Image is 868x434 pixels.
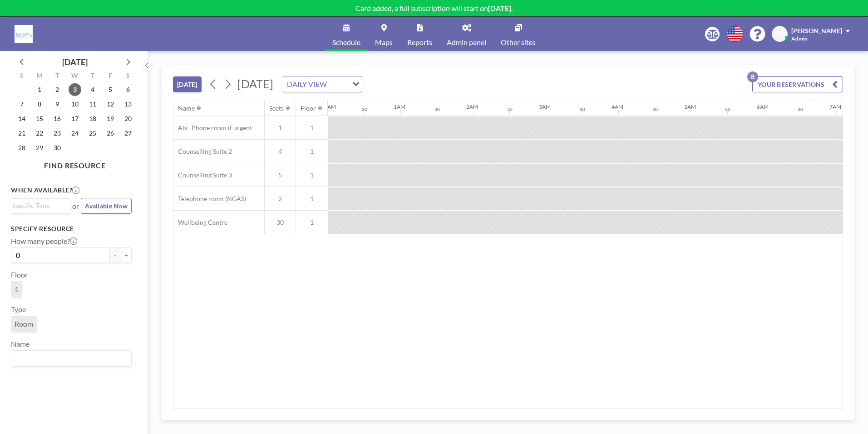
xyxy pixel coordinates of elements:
[11,339,30,348] label: Name
[12,201,65,211] input: Search for option
[85,202,128,210] span: Available Now
[86,127,99,140] span: Thursday, September 25, 2025
[11,199,70,212] div: Search for option
[296,147,328,156] span: 1
[466,103,478,110] div: 2AM
[69,83,81,96] span: Wednesday, September 3, 2025
[13,71,31,82] div: S
[325,17,368,51] a: Schedule
[119,71,137,82] div: S
[791,35,808,42] span: Admin
[296,171,328,179] span: 1
[296,124,328,132] span: 1
[122,112,134,125] span: Saturday, September 20, 2025
[332,39,360,46] span: Schedule
[283,76,362,92] div: Search for option
[51,112,64,125] span: Tuesday, September 16, 2025
[15,127,28,140] span: Sunday, September 21, 2025
[684,103,696,110] div: 5AM
[265,218,296,227] span: 30
[539,103,551,110] div: 3AM
[173,124,252,132] span: Abi- Phone room if urgent
[15,285,19,294] span: 1
[368,17,400,51] a: Maps
[400,17,439,51] a: Reports
[265,171,296,179] span: 5
[285,78,329,90] span: DAILY VIEW
[84,71,101,82] div: T
[33,112,46,125] span: Monday, September 15, 2025
[104,98,117,111] span: Friday, September 12, 2025
[829,103,841,110] div: 7AM
[122,83,134,96] span: Saturday, September 6, 2025
[104,83,117,96] span: Friday, September 5, 2025
[104,127,117,140] span: Friday, September 26, 2025
[86,112,99,125] span: Thursday, September 18, 2025
[752,76,843,92] button: YOUR RESERVATIONS8
[101,71,119,82] div: F
[301,104,316,112] div: Floor
[11,305,26,314] label: Type
[15,25,33,43] img: organization-logo
[69,98,81,111] span: Wednesday, September 10, 2025
[51,98,64,111] span: Tuesday, September 9, 2025
[507,106,513,112] div: 30
[237,77,273,91] span: [DATE]
[31,71,49,82] div: M
[69,127,81,140] span: Wednesday, September 24, 2025
[493,17,543,51] a: Other sites
[33,98,46,111] span: Monday, September 8, 2025
[33,127,46,140] span: Monday, September 22, 2025
[612,103,623,110] div: 4AM
[265,195,296,203] span: 2
[11,237,77,246] label: How many people?
[296,218,328,227] span: 1
[15,112,28,125] span: Sunday, September 14, 2025
[725,106,730,112] div: 30
[122,98,134,111] span: Saturday, September 13, 2025
[72,202,79,211] span: or
[69,112,81,125] span: Wednesday, September 17, 2025
[330,78,347,90] input: Search for option
[15,141,28,154] span: Sunday, September 28, 2025
[362,106,367,112] div: 30
[110,247,121,263] button: -
[173,195,246,203] span: Telephone room (NGAS)
[434,106,440,112] div: 30
[15,319,33,328] span: Room
[11,157,139,170] h4: FIND RESOURCE
[173,218,227,227] span: Wellbeing Centre
[407,39,432,46] span: Reports
[321,103,336,110] div: 12AM
[11,351,131,366] div: Search for option
[501,39,536,46] span: Other sites
[11,270,28,279] label: Floor
[173,147,232,156] span: Counselling Suite 2
[580,106,585,112] div: 30
[269,104,284,112] div: Seats
[33,141,46,154] span: Monday, September 29, 2025
[15,98,28,111] span: Sunday, September 7, 2025
[774,30,785,38] span: AW
[375,39,393,46] span: Maps
[12,353,126,364] input: Search for option
[488,4,511,12] b: [DATE]
[791,27,842,35] span: [PERSON_NAME]
[86,83,99,96] span: Thursday, September 4, 2025
[265,124,296,132] span: 1
[296,195,328,203] span: 1
[51,83,64,96] span: Tuesday, September 2, 2025
[51,127,64,140] span: Tuesday, September 23, 2025
[122,127,134,140] span: Saturday, September 27, 2025
[81,198,132,214] button: Available Now
[265,147,296,156] span: 4
[86,98,99,111] span: Thursday, September 11, 2025
[652,106,658,112] div: 30
[51,141,64,154] span: Tuesday, September 30, 2025
[394,103,405,110] div: 1AM
[757,103,769,110] div: 6AM
[178,104,195,112] div: Name
[62,56,88,68] div: [DATE]
[66,71,84,82] div: W
[33,83,46,96] span: Monday, September 1, 2025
